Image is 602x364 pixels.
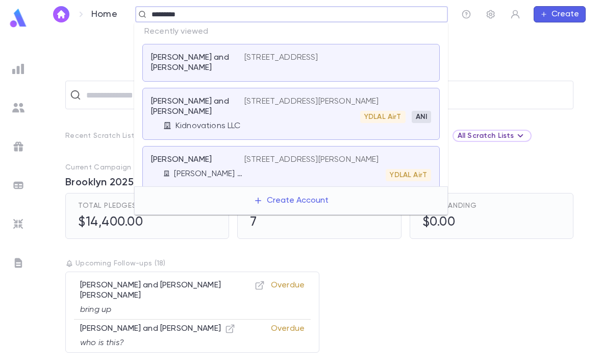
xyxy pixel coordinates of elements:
[422,202,477,210] span: Outstanding
[65,132,138,140] p: Recent Scratch Lists
[534,6,586,22] button: Create
[12,257,24,269] img: letters_grey.7941b92b52307dd3b8a917253454ce1c.svg
[80,338,235,348] p: who is this?
[151,96,232,117] p: [PERSON_NAME] and [PERSON_NAME]
[12,140,24,153] img: campaigns_grey.99e729a5f7ee94e3726e6486bddda8f1.svg
[65,163,131,172] p: Current Campaign
[55,10,67,18] img: home_white.a664292cf8c1dea59945f0da9f25487c.svg
[12,102,24,114] img: students_grey.60c7aba0da46da39d6d829b817ac14fc.svg
[65,259,573,268] p: Upcoming Follow-ups ( 18 )
[244,96,379,107] p: [STREET_ADDRESS][PERSON_NAME]
[250,215,257,230] h5: 7
[80,324,235,334] p: [PERSON_NAME] and [PERSON_NAME]
[80,305,265,315] p: bring up
[244,155,379,165] p: [STREET_ADDRESS][PERSON_NAME]
[134,22,448,41] p: Recently viewed
[271,280,305,315] p: Overdue
[78,202,137,210] span: Total Pledges
[244,53,318,63] p: [STREET_ADDRESS]
[458,130,526,142] div: All Scratch Lists
[151,155,212,165] p: [PERSON_NAME]
[360,113,406,121] span: YDLAL AirT
[271,324,305,348] p: Overdue
[8,8,29,28] img: logo
[65,177,134,189] span: Brooklyn 2025
[78,215,143,230] h5: $14,400.00
[386,171,431,179] span: YDLAL AirT
[453,130,532,142] div: All Scratch Lists
[12,63,24,75] img: reports_grey.c525e4749d1bce6a11f5fe2a8de1b229.svg
[151,53,232,73] p: [PERSON_NAME] and [PERSON_NAME]
[91,9,117,20] p: Home
[412,113,431,121] span: ANI
[174,169,244,179] p: [PERSON_NAME] Legal
[245,191,337,210] button: Create Account
[12,218,24,230] img: imports_grey.530a8a0e642e233f2baf0ef88e8c9fcb.svg
[422,215,456,230] h5: $0.00
[12,179,24,191] img: batches_grey.339ca447c9d9533ef1741baa751efc33.svg
[80,280,265,301] p: [PERSON_NAME] and [PERSON_NAME] [PERSON_NAME]
[175,121,241,131] p: Kidnovations LLC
